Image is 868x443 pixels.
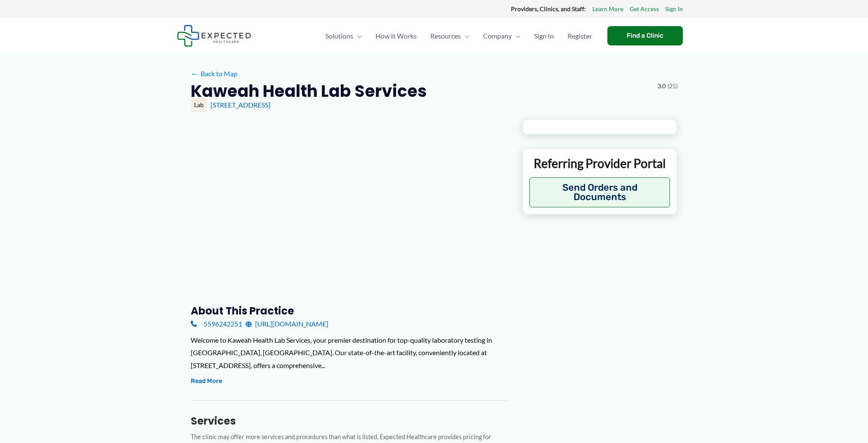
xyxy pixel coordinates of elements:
[534,21,554,51] span: Sign In
[658,81,666,92] span: 3.0
[630,3,659,15] a: Get Access
[191,376,222,386] button: Read More
[607,26,683,45] a: Find a Clinic
[353,21,362,51] span: Menu Toggle
[665,3,683,15] a: Sign In
[191,81,427,102] h2: Kaweah Health Lab Services
[529,177,670,207] button: Send Orders and Documents
[512,21,520,51] span: Menu Toggle
[423,21,476,51] a: ResourcesMenu Toggle
[511,5,586,12] strong: Providers, Clinics, and Staff:
[177,25,251,47] img: Expected Healthcare Logo - side, dark font, small
[191,304,508,317] h3: About this practice
[568,21,592,51] span: Register
[369,21,423,51] a: How It Works
[375,21,417,51] span: How It Works
[191,69,199,78] span: ←
[529,156,670,171] p: Referring Provider Portal
[191,98,207,112] div: Lab
[191,67,237,80] a: ←Back to Map
[325,21,353,51] span: Solutions
[191,334,508,372] div: Welcome to Kaweah Health Lab Services, your premier destination for top-quality laboratory testin...
[476,21,527,51] a: CompanyMenu Toggle
[430,21,461,51] span: Resources
[527,21,561,51] a: Sign In
[191,414,508,428] h3: Services
[667,81,678,92] span: (25)
[246,317,328,330] a: [URL][DOMAIN_NAME]
[483,21,512,51] span: Company
[561,21,599,51] a: Register
[318,21,369,51] a: SolutionsMenu Toggle
[318,21,599,51] nav: Primary Site Navigation
[461,21,469,51] span: Menu Toggle
[210,101,270,109] a: [STREET_ADDRESS]
[191,317,242,330] a: 5596242251
[592,3,623,15] a: Learn More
